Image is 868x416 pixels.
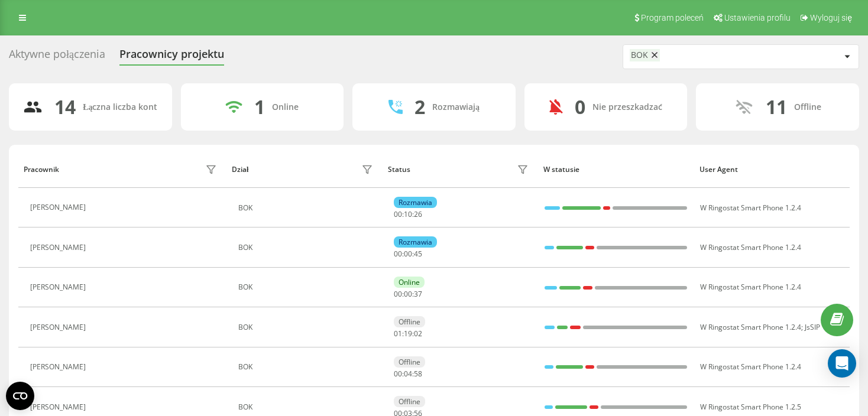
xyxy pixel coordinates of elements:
span: 37 [414,289,422,299]
div: : : [394,210,422,219]
span: 19 [404,329,412,339]
span: 26 [414,209,422,219]
span: 01 [394,329,402,339]
div: BOK [238,204,376,212]
div: User Agent [699,165,844,174]
div: Online [272,102,299,112]
div: : : [394,330,422,338]
div: BOK [238,403,376,411]
span: 04 [404,369,412,379]
div: Status [388,165,410,174]
div: Open Intercom Messenger [828,349,856,378]
span: W Ringostat Smart Phone 1.2.4 [700,203,801,213]
div: Nie przeszkadzać [592,102,662,112]
div: Aktywne połączenia [9,48,105,66]
span: W Ringostat Smart Phone 1.2.4 [700,282,801,292]
span: Program poleceń [641,13,704,22]
div: 1 [254,96,265,118]
div: [PERSON_NAME] [30,203,89,212]
div: [PERSON_NAME] [30,403,89,411]
div: Offline [394,396,425,407]
div: BOK [238,363,376,371]
div: Offline [394,316,425,327]
div: Pracownik [24,165,59,174]
div: Dział [232,165,248,174]
span: Ustawienia profilu [724,13,791,22]
div: [PERSON_NAME] [30,363,89,371]
span: 00 [404,249,412,259]
div: BOK [238,283,376,291]
div: BOK [238,323,376,331]
span: 00 [394,369,402,379]
div: Offline [794,102,821,112]
div: [PERSON_NAME] [30,323,89,331]
span: W Ringostat Smart Phone 1.2.4 [700,362,801,372]
div: : : [394,250,422,258]
div: Łączna liczba kont [83,102,157,112]
div: Pracownicy projektu [119,48,224,66]
div: BOK [631,50,648,60]
div: Online [394,277,425,288]
span: 02 [414,329,422,339]
div: Rozmawia [394,236,437,248]
span: 00 [404,289,412,299]
div: : : [394,370,422,378]
div: : : [394,290,422,298]
span: W Ringostat Smart Phone 1.2.4 [700,322,801,332]
span: 00 [394,289,402,299]
div: Rozmawiają [432,102,480,112]
span: 45 [414,249,422,259]
span: W Ringostat Smart Phone 1.2.4 [700,242,801,252]
span: JsSIP [805,322,820,332]
div: Rozmawia [394,197,437,208]
div: 0 [575,96,585,118]
span: 58 [414,369,422,379]
span: W Ringostat Smart Phone 1.2.5 [700,402,801,412]
div: W statusie [543,165,688,174]
div: 2 [414,96,425,118]
span: Wyloguj się [810,13,852,22]
span: 00 [394,249,402,259]
div: [PERSON_NAME] [30,243,89,252]
div: Offline [394,356,425,368]
div: 14 [54,96,76,118]
div: 11 [766,96,787,118]
div: [PERSON_NAME] [30,283,89,291]
button: Open CMP widget [6,382,34,410]
div: BOK [238,243,376,252]
span: 10 [404,209,412,219]
span: 00 [394,209,402,219]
